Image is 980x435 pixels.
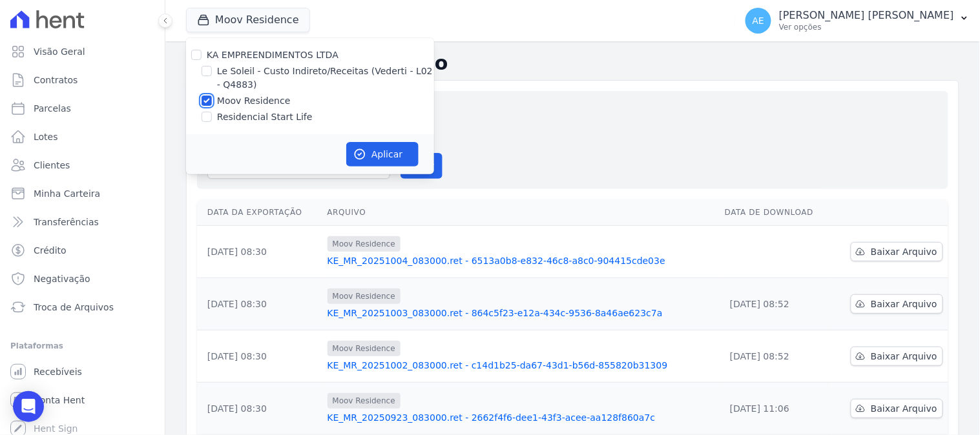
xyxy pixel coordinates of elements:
button: Aplicar [346,142,419,167]
span: Baixar Arquivo [871,350,937,363]
th: Data de Download [720,199,832,226]
a: Parcelas [5,96,160,121]
label: KA EMPREENDIMENTOS LTDA [207,50,339,60]
a: KE_MR_20250923_083000.ret - 2662f4f6-dee1-43f3-acee-aa128f860a7c [328,411,715,424]
div: Plataformas [10,338,154,354]
span: Baixar Arquivo [871,402,937,415]
div: Open Intercom Messenger [13,391,44,422]
label: Moov Residence [217,94,291,108]
a: Crédito [5,238,160,263]
a: Troca de Arquivos [5,294,160,320]
span: Baixar Arquivo [871,298,937,310]
span: Lotes [34,130,58,143]
span: Conta Hent [34,394,85,407]
span: Parcelas [34,102,71,115]
a: Lotes [5,124,160,150]
span: Clientes [34,159,70,172]
label: Le Soleil - Custo Indireto/Receitas (Vederti - L02 - Q4883) [217,65,434,92]
span: Minha Carteira [34,187,100,200]
span: AE [753,16,764,25]
a: Negativação [5,266,160,292]
a: Conta Hent [5,387,160,413]
a: KE_MR_20251003_083000.ret - 864c5f23-e12a-434c-9536-8a46ae623c7a [328,307,715,319]
a: Baixar Arquivo [851,347,943,366]
a: KE_MR_20251004_083000.ret - 6513a0b8-e832-46c8-a8c0-904415cde03e [328,254,715,267]
th: Arquivo [322,199,720,226]
a: Baixar Arquivo [851,294,943,314]
td: [DATE] 11:06 [720,383,832,435]
a: KE_MR_20251002_083000.ret - c14d1b25-da67-43d1-b56d-855820b31309 [328,359,715,372]
span: Baixar Arquivo [871,245,937,258]
span: Moov Residence [328,393,401,409]
span: Moov Residence [328,236,401,252]
p: Ver opções [779,22,954,32]
span: Contratos [34,74,78,86]
p: [PERSON_NAME] [PERSON_NAME] [779,9,954,22]
span: Moov Residence [328,288,401,304]
td: [DATE] 08:52 [720,330,832,383]
a: Minha Carteira [5,181,160,207]
a: Baixar Arquivo [851,399,943,418]
a: Contratos [5,67,160,93]
span: Crédito [34,244,67,257]
a: Visão Geral [5,39,160,65]
h2: Exportações de Retorno [186,52,959,75]
span: Negativação [34,272,90,285]
span: Troca de Arquivos [34,301,114,314]
th: Data da Exportação [197,199,322,226]
a: Clientes [5,152,160,178]
span: Visão Geral [34,45,85,58]
span: Transferências [34,216,99,228]
td: [DATE] 08:30 [197,226,322,278]
td: [DATE] 08:30 [197,330,322,383]
button: Moov Residence [186,8,310,32]
a: Recebíveis [5,359,160,385]
td: [DATE] 08:30 [197,278,322,330]
button: AE [PERSON_NAME] [PERSON_NAME] Ver opções [735,3,980,39]
td: [DATE] 08:52 [720,278,832,330]
label: Residencial Start Life [217,110,313,124]
a: Transferências [5,209,160,235]
a: Baixar Arquivo [851,242,943,261]
td: [DATE] 08:30 [197,383,322,435]
span: Moov Residence [328,341,401,356]
span: Recebíveis [34,365,82,378]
